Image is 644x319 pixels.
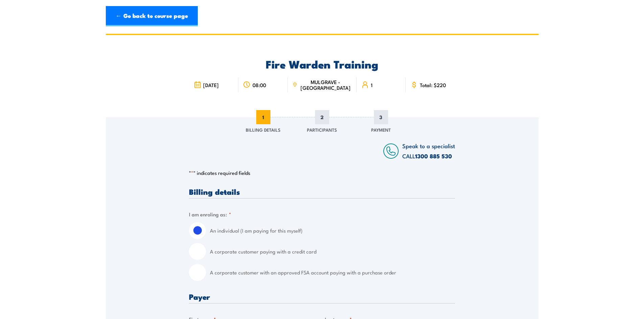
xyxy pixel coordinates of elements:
span: Payment [371,126,391,133]
span: 2 [315,110,329,124]
span: MULGRAVE - [GEOGRAPHIC_DATA] [299,79,352,90]
span: 1 [256,110,270,124]
span: 3 [374,110,388,124]
a: ← Go back to course page [106,6,198,26]
span: Speak to a specialist CALL [402,141,455,160]
h3: Billing details [189,188,455,195]
h3: Payer [189,293,455,300]
span: Billing Details [246,126,281,133]
span: 1 [371,82,373,88]
a: 1300 885 530 [415,152,452,160]
label: An individual (I am paying for this myself) [210,222,455,239]
label: A corporate customer paying with a credit card [210,243,455,260]
span: 08:00 [253,82,266,88]
span: [DATE] [203,82,219,88]
p: " " indicates required fields [189,169,455,176]
legend: I am enroling as: [189,210,231,218]
label: A corporate customer with an approved FSA account paying with a purchase order [210,264,455,281]
h2: Fire Warden Training [189,59,455,69]
span: Participants [307,126,337,133]
span: Total: $220 [420,82,446,88]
